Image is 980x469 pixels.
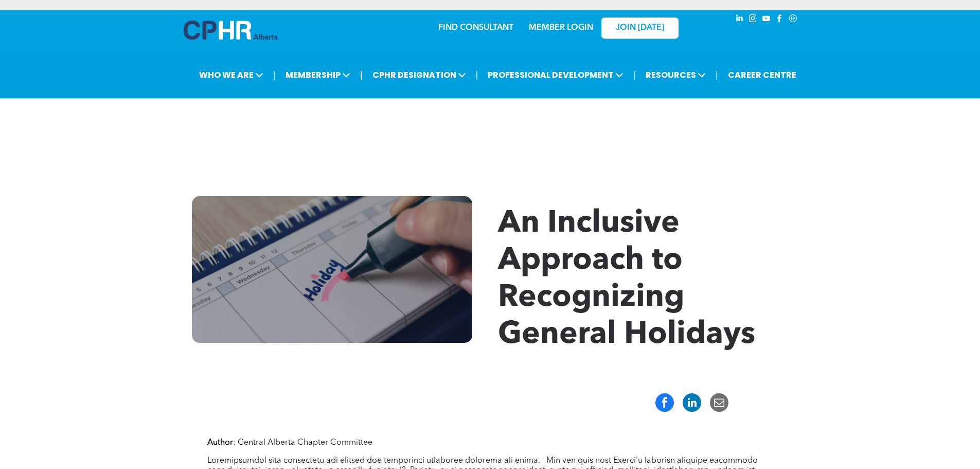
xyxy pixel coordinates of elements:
li: | [716,64,718,85]
a: MEMBER LOGIN [529,24,593,32]
span: An Inclusive Approach to Recognizing General Holidays [498,209,755,351]
li: | [360,64,363,85]
span: RESOURCES [643,65,709,84]
li: | [476,64,478,85]
span: MEMBERSHIP [282,65,353,84]
a: instagram [747,13,759,27]
a: CAREER CENTRE [725,65,799,84]
li: | [633,64,636,85]
a: youtube [761,13,772,27]
p: : Central Alberta Chapter Committee [207,438,773,448]
a: FIND CONSULTANT [438,24,513,32]
span: JOIN [DATE] [616,23,664,33]
a: Social network [788,13,799,27]
b: Author [207,439,233,447]
a: linkedin [734,13,745,27]
img: A blue and white logo for cp alberta [184,21,277,40]
a: facebook [774,13,786,27]
li: | [273,64,276,85]
span: PROFESSIONAL DEVELOPMENT [485,65,627,84]
span: CPHR DESIGNATION [369,65,469,84]
span: WHO WE ARE [196,65,266,84]
a: JOIN [DATE] [601,18,679,39]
